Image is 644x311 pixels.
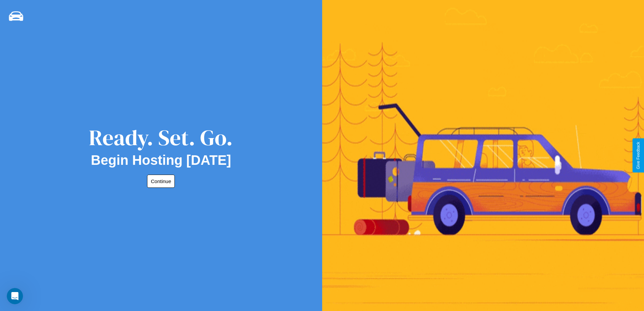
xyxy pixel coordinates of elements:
div: Give Feedback [636,142,641,169]
h2: Begin Hosting [DATE] [91,153,231,168]
div: Ready. Set. Go. [89,123,233,153]
button: Continue [147,175,175,188]
iframe: Intercom live chat [7,288,23,304]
